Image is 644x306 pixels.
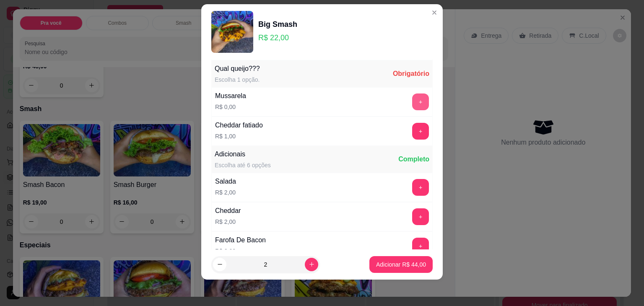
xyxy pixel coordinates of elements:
[215,132,263,140] p: R$ 1,00
[215,188,236,197] p: R$ 2,00
[412,179,429,196] button: add
[398,154,429,164] div: Completo
[215,64,260,74] div: Qual queijo???
[412,93,429,110] button: add
[305,258,318,271] button: increase-product-quantity
[258,18,297,30] div: Big Smash
[211,11,253,53] img: product-image
[412,123,429,140] button: add
[215,247,266,255] p: R$ 2,00
[215,75,260,84] div: Escolha 1 opção.
[428,6,441,19] button: Close
[412,208,429,225] button: add
[215,176,236,187] div: Salada
[215,91,246,101] div: Mussarela
[215,120,263,130] div: Cheddar fatiado
[369,256,433,273] button: Adicionar R$ 44,00
[258,32,297,44] p: R$ 22,00
[213,258,226,271] button: decrease-product-quantity
[215,206,241,216] div: Cheddar
[215,218,241,226] p: R$ 2,00
[376,260,426,269] p: Adicionar R$ 44,00
[393,69,429,79] div: Obrigatório
[215,103,246,111] p: R$ 0,00
[215,161,271,169] div: Escolha até 6 opções
[215,235,266,245] div: Farofa De Bacon
[215,149,271,159] div: Adicionais
[412,238,429,254] button: add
